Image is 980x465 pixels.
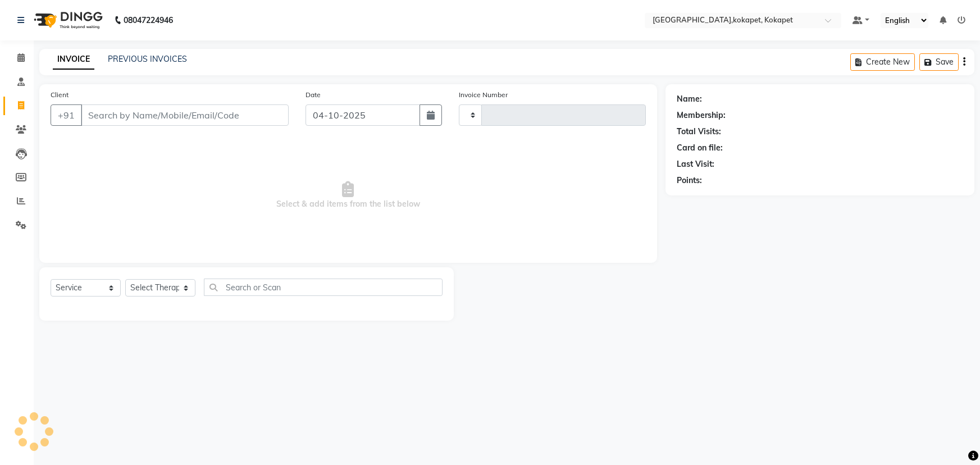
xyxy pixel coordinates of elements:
[677,110,726,121] div: Membership:
[677,142,723,154] div: Card on file:
[306,90,321,100] label: Date
[850,53,915,71] button: Create New
[51,90,69,100] label: Client
[204,279,443,296] input: Search or Scan
[919,53,959,71] button: Save
[53,49,94,70] a: INVOICE
[677,158,714,170] div: Last Visit:
[108,54,187,64] a: PREVIOUS INVOICES
[124,4,173,36] b: 08047224946
[459,90,508,100] label: Invoice Number
[29,4,106,36] img: logo
[677,126,721,138] div: Total Visits:
[677,175,702,186] div: Points:
[51,139,646,252] span: Select & add items from the list below
[51,104,82,126] button: +91
[81,104,289,126] input: Search by Name/Mobile/Email/Code
[677,93,702,105] div: Name:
